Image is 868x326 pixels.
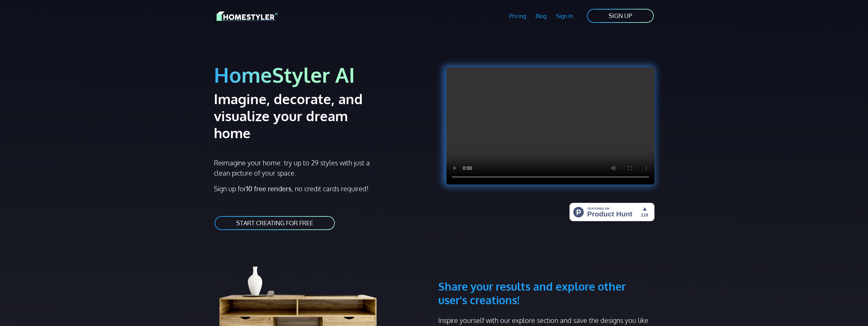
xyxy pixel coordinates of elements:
[551,8,578,24] a: Sign In
[214,158,376,178] p: Reimagine your home: try up to 29 styles with just a clean picture of your space.
[531,8,551,24] a: Blog
[586,8,654,23] a: SIGN UP
[246,184,291,193] strong: 10 free renders
[217,10,278,22] img: HomeStyler AI logo
[214,90,387,141] h2: Imagine, decorate, and visualize your dream home
[214,62,430,87] h1: HomeStyler AI
[504,8,531,24] a: Pricing
[214,215,336,231] a: START CREATING FOR FREE
[569,203,654,221] img: HomeStyler AI - Interior Design Made Easy: One Click to Your Dream Home | Product Hunt
[438,247,654,307] h3: Share your results and explore other user's creations!
[214,183,430,194] p: Sign up for , no credit cards required!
